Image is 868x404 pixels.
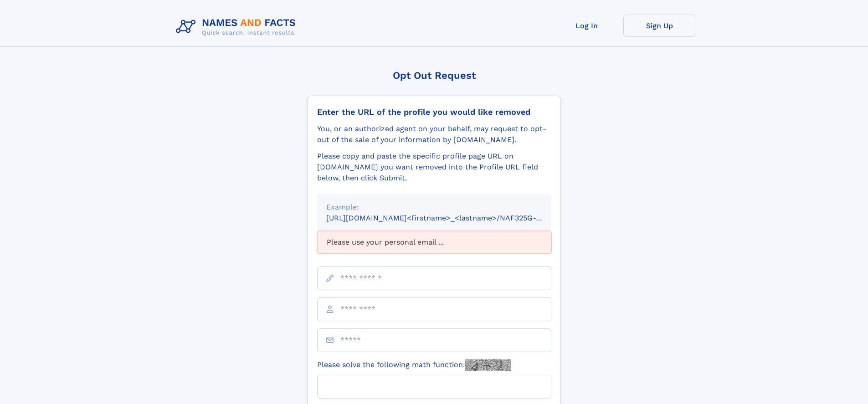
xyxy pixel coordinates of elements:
img: Logo Names and Facts [172,15,303,39]
a: Log In [550,15,623,37]
div: Please copy and paste the specific profile page URL on [DOMAIN_NAME] you want removed into the Pr... [317,151,551,184]
a: Sign Up [623,15,696,37]
div: Please use your personal email ... [317,231,551,254]
div: You, or an authorized agent on your behalf, may request to opt-out of the sale of your informatio... [317,123,551,145]
div: Enter the URL of the profile you would like removed [317,107,551,117]
label: Please solve the following math function: [317,359,511,371]
small: [URL][DOMAIN_NAME]<firstname>_<lastname>/NAF325G-xxxxxxxx [326,214,569,222]
div: Example: [326,202,542,213]
div: Opt Out Request [308,70,561,81]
